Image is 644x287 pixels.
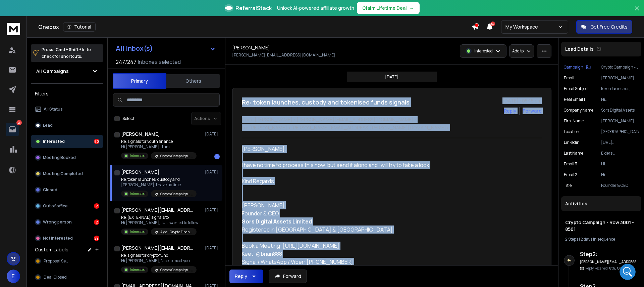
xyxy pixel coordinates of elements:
[601,108,639,113] p: Sors Digital Assets
[580,259,639,264] h6: [PERSON_NAME][EMAIL_ADDRESS][PERSON_NAME][DOMAIN_NAME]
[113,73,166,89] button: Primary
[16,120,22,125] p: 93
[242,258,438,274] div: Signal / WhatsApp / Viber: [PHONE_NUMBER] Telegram / Twitter: @brianelders
[43,155,76,160] p: Meeting Booked
[601,140,639,145] p: [URL][DOMAIN_NAME]
[121,169,159,175] h1: [PERSON_NAME]
[581,236,615,242] span: 2 days in sequence
[94,203,99,209] div: 2
[242,116,542,123] p: from: [PERSON_NAME] <[PERSON_NAME][EMAIL_ADDRESS][DOMAIN_NAME]>
[31,135,103,148] button: Interested60
[601,118,639,124] p: [PERSON_NAME]
[601,183,639,188] p: Founder & CEO
[31,119,103,132] button: Lead
[121,177,197,182] p: Re: token launches, custody and
[121,207,195,213] h1: [PERSON_NAME][EMAIL_ADDRESS][DOMAIN_NAME]
[38,22,472,32] div: Onebox
[43,236,73,241] p: Not Interested
[601,161,639,167] p: Hi [PERSON_NAME], quick check on the sample run. I can include live sources for VASP listings and...
[44,258,70,264] span: Proposal Sent
[564,118,584,124] p: First Name
[564,97,585,102] p: Real Email 1
[565,236,578,242] span: 2 Steps
[31,151,103,164] button: Meeting Booked
[269,270,307,283] button: Forward
[121,215,198,220] p: Re: [EXTERNAL] signals to
[205,131,220,137] p: [DATE]
[31,102,103,116] button: All Status
[214,154,220,159] div: 1
[601,86,639,91] p: token launches, custody and tokenised funds signals
[43,203,68,209] p: Out of office
[633,4,641,20] button: Close banner
[564,161,577,167] p: Email 3
[166,74,220,88] button: Others
[474,48,493,54] p: Interested
[43,171,83,176] p: Meeting Completed
[564,75,574,81] p: Email
[242,161,438,169] div: I have no time to process this now, but send it along and I will try to take a look
[564,86,589,91] p: Email Subject
[505,24,541,30] p: My Workspace
[205,169,220,175] p: [DATE]
[564,65,583,70] p: Campaign
[94,219,99,225] div: 2
[564,65,591,70] button: Campaign
[565,219,637,233] h1: Crypto Campaign - Row 3001 - 8561
[42,46,91,60] p: Press to check for shortcuts.
[43,139,65,144] p: Interested
[31,254,103,268] button: Proposal Sent
[55,46,85,53] span: Cmd + Shift + k
[130,191,146,196] p: Interested
[31,65,103,78] button: All Campaigns
[564,140,580,145] p: linkedin
[242,97,410,107] h1: Re: token launches, custody and tokenised funds signals
[130,153,146,158] p: Interested
[601,75,639,81] p: [PERSON_NAME][EMAIL_ADDRESS][DOMAIN_NAME]
[7,270,20,283] button: E
[576,20,632,34] button: Get Free Credits
[121,144,197,150] p: Hi [PERSON_NAME] - I am
[6,123,19,136] a: 93
[63,22,96,32] button: Tutorial
[580,250,639,258] h6: Step 2 :
[121,131,160,137] h1: [PERSON_NAME]
[160,230,193,235] p: Algo - Crypto Financial Services 2 ([DATE]-3000)
[512,48,524,54] p: Add to
[122,116,135,121] label: Select
[232,52,335,58] p: [PERSON_NAME][EMAIL_ADDRESS][DOMAIN_NAME]
[564,129,579,134] p: location
[121,220,198,225] p: Hi [PERSON_NAME], Just wanted to follow
[235,4,272,12] span: ReferralStack
[43,123,53,128] p: Lead
[561,196,641,211] div: Activities
[564,172,577,177] p: Email 2
[121,258,197,263] p: Hi [PERSON_NAME], Nice to meet you
[130,229,146,234] p: Interested
[601,97,639,102] p: Hi [PERSON_NAME], saw your DocSend and ecosystem work across custody and token launches. We help ...
[229,270,263,283] button: Reply
[410,5,414,11] span: →
[590,24,628,30] p: Get Free Credits
[504,108,517,114] button: Reply
[36,68,69,75] h1: All Campaigns
[564,151,583,156] p: Last Name
[160,268,193,273] p: Crypto Campaign - Row 3001 - 8561
[160,192,193,197] p: Crypto Campaign - Row 3001 - 8561
[242,218,312,225] b: Sors Digital Assets Limited
[601,172,639,177] p: Hi [PERSON_NAME], following up on the note below about custody and token launches. I saw Fortuna ...
[121,253,197,258] p: Re: signals for crypto fund
[277,5,354,11] p: Unlock AI-powered affiliate growth
[585,266,623,271] p: Reply Received
[205,245,220,251] p: [DATE]
[121,182,197,188] p: [PERSON_NAME], I have no time
[235,273,247,280] div: Reply
[31,232,103,245] button: Not Interested29
[620,264,636,280] iframe: Intercom live chat
[609,266,623,271] span: 8th, Oct
[564,183,572,188] p: title
[523,108,542,114] div: Forward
